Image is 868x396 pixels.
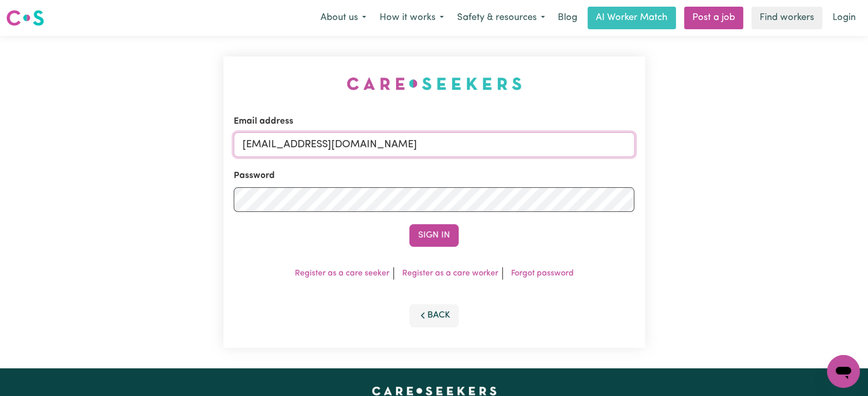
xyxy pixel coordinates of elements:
[373,7,450,29] button: How it works
[684,7,743,29] a: Post a job
[450,7,552,29] button: Safety & resources
[827,355,860,388] iframe: Button to launch messaging window
[588,7,676,29] a: AI Worker Match
[234,132,635,157] input: Email address
[511,269,574,278] a: Forgot password
[314,7,373,29] button: About us
[295,269,389,278] a: Register as a care seeker
[372,387,497,395] a: Careseekers home page
[234,115,293,128] label: Email address
[409,304,459,327] button: Back
[6,9,44,27] img: Careseekers logo
[826,7,862,29] a: Login
[552,7,583,29] a: Blog
[409,224,459,247] button: Sign In
[6,6,44,30] a: Careseekers logo
[234,169,275,183] label: Password
[402,269,498,278] a: Register as a care worker
[751,7,822,29] a: Find workers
